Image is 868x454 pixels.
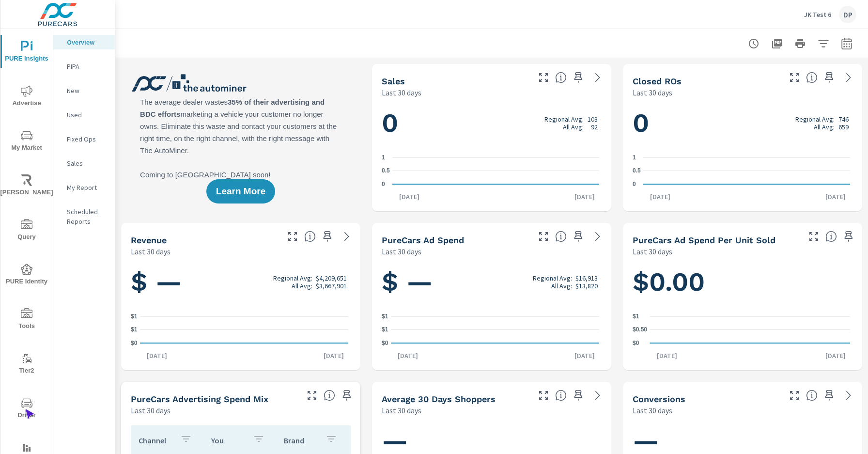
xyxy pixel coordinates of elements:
text: 0 [633,181,636,188]
p: [DATE] [568,351,602,360]
div: Overview [53,35,115,49]
div: New [53,83,115,98]
p: Used [67,110,107,120]
button: "Export Report to PDF" [767,34,787,53]
a: See more details in report [841,388,856,403]
p: Last 30 days [633,246,672,257]
span: Total sales revenue over the selected date range. [Source: This data is sourced from the dealer’s... [304,231,316,242]
h5: PureCars Advertising Spend Mix [131,394,268,404]
span: Save this to your personalized report [571,70,586,85]
span: Learn More [216,187,265,196]
span: Driver [3,397,50,421]
span: Number of vehicles sold by the dealership over the selected date range. [Source: This data is sou... [555,72,567,83]
p: Scheduled Reports [67,207,107,226]
div: PIPA [53,59,115,74]
p: Last 30 days [633,87,672,98]
button: Learn More [206,179,275,204]
div: DP [839,6,856,23]
p: PIPA [67,62,107,71]
span: Save this to your personalized report [821,70,837,85]
h5: Sales [382,76,405,86]
p: JK Test 6 [804,10,831,19]
p: New [67,86,107,95]
span: The number of dealer-specified goals completed by a visitor. [Source: This data is provided by th... [806,390,818,401]
p: Last 30 days [382,87,421,98]
p: $3,667,901 [316,282,347,290]
a: See more details in report [590,388,605,403]
button: Make Fullscreen [787,70,802,85]
p: [DATE] [819,351,852,360]
span: My Market [3,130,50,154]
h5: Closed ROs [633,76,682,86]
button: Make Fullscreen [304,388,320,403]
p: [DATE] [140,351,174,360]
p: [DATE] [317,351,351,360]
span: Tools [3,308,50,332]
span: Save this to your personalized report [821,388,837,403]
h1: 0 [633,107,852,140]
p: $16,913 [575,274,598,282]
h1: $ — [131,266,351,298]
span: PURE Insights [3,41,50,64]
button: Make Fullscreen [536,388,551,403]
h1: $ — [382,266,602,298]
span: Save this to your personalized report [571,388,586,403]
p: [DATE] [392,192,426,202]
text: $1 [633,313,639,320]
h5: PureCars Ad Spend [382,235,464,245]
p: Fixed Ops [67,134,107,144]
p: Overview [67,37,107,47]
text: $0 [131,340,138,346]
h5: Average 30 Days Shoppers [382,394,496,404]
p: Last 30 days [131,405,170,416]
span: Advertise [3,85,50,109]
h1: 0 [382,107,602,140]
button: Make Fullscreen [536,229,551,244]
div: My Report [53,180,115,195]
button: Print Report [790,34,810,53]
p: Last 30 days [382,246,421,257]
p: [DATE] [819,192,852,202]
button: Make Fullscreen [536,70,551,85]
h1: $0.00 [633,266,852,298]
span: Save this to your personalized report [339,388,355,403]
p: All Avg: [551,282,572,290]
text: $1 [382,313,388,320]
text: $0.50 [633,327,647,333]
span: Total cost of media for all PureCars channels for the selected dealership group over the selected... [555,231,567,242]
div: Sales [53,156,115,171]
p: 746 [838,115,849,123]
text: 0.5 [633,168,641,174]
p: Channel [139,436,172,445]
div: Fixed Ops [53,132,115,146]
text: 0.5 [382,168,390,174]
text: 1 [633,154,636,161]
span: Tier2 [3,353,50,376]
span: Save this to your personalized report [571,229,586,244]
span: Average cost of advertising per each vehicle sold at the dealer over the selected date range. The... [825,231,837,242]
p: $4,209,651 [316,274,347,282]
text: $1 [382,327,388,333]
button: Make Fullscreen [806,229,821,244]
p: Regional Avg: [533,274,572,282]
span: Query [3,219,50,243]
p: Last 30 days [131,246,170,257]
p: Regional Avg: [544,115,584,123]
span: A rolling 30 day total of daily Shoppers on the dealership website, averaged over the selected da... [555,390,567,401]
p: My Report [67,183,107,192]
p: All Avg: [814,123,835,131]
text: $1 [131,327,138,333]
p: Last 30 days [382,405,421,416]
p: [DATE] [643,192,677,202]
div: Scheduled Reports [53,204,115,229]
p: Sales [67,158,107,168]
p: [DATE] [650,351,684,360]
a: See more details in report [841,70,856,85]
button: Make Fullscreen [285,229,300,244]
p: Brand [284,436,318,445]
h5: PureCars Ad Spend Per Unit Sold [633,235,775,245]
p: 103 [588,115,598,123]
p: All Avg: [563,123,584,131]
p: You [211,436,245,445]
a: See more details in report [339,229,355,244]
